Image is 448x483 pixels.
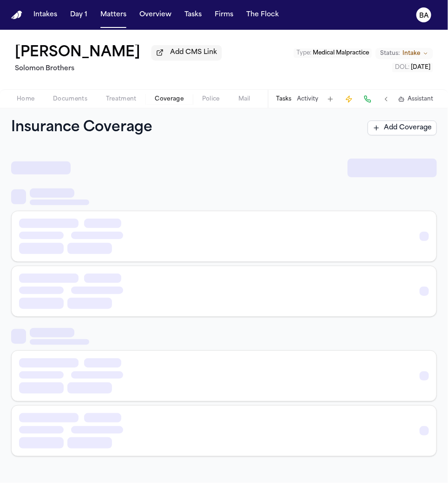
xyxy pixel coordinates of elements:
[30,7,61,23] button: Intakes
[155,95,184,103] span: Coverage
[15,45,140,61] button: Edit matter name
[15,63,222,74] h2: Solomon Brothers
[408,95,433,103] span: Assistant
[15,45,140,61] h1: [PERSON_NAME]
[17,95,34,103] span: Home
[395,65,409,70] span: DOL :
[380,50,400,57] span: Status:
[211,7,237,23] button: Firms
[238,95,250,103] span: Mail
[106,95,137,103] span: Treatment
[181,7,205,23] button: Tasks
[297,95,318,103] button: Activity
[66,7,91,23] button: Day 1
[324,93,337,106] button: Add Task
[11,11,22,20] a: Home
[313,50,369,56] span: Medical Malpractice
[392,63,433,72] button: Edit DOL: 2012-03-13
[243,7,283,23] button: The Flock
[202,95,220,103] span: Police
[11,120,173,136] h1: Insurance Coverage
[11,11,22,20] img: Finch Logo
[136,7,175,23] button: Overview
[411,65,430,70] span: [DATE]
[276,95,291,103] button: Tasks
[170,48,217,57] span: Add CMS Link
[296,50,311,56] span: Type :
[402,50,420,57] span: Intake
[97,7,130,23] button: Matters
[398,95,433,103] button: Assistant
[294,48,372,58] button: Edit Type: Medical Malpractice
[376,48,433,59] button: Change status from Intake
[361,93,374,106] button: Make a Call
[368,121,437,135] button: Add Coverage
[152,45,222,60] button: Add CMS Link
[53,95,87,103] span: Documents
[343,93,356,106] button: Create Immediate Task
